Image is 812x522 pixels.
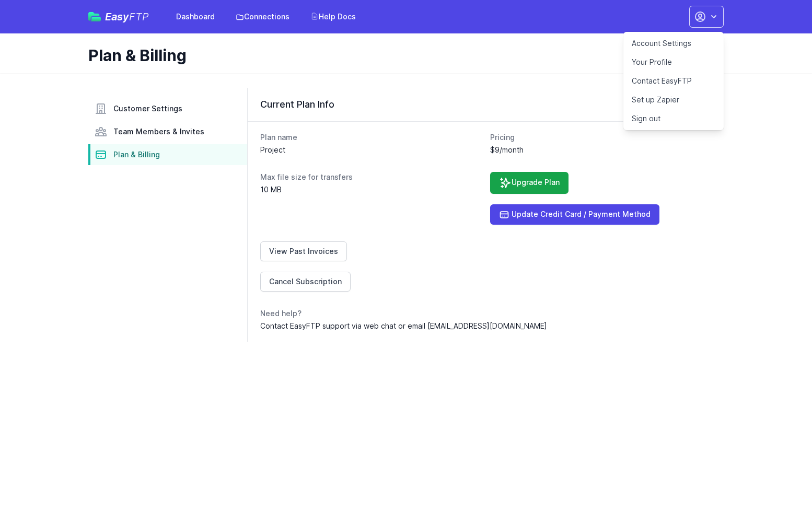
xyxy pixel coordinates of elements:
span: Customer Settings [113,103,182,114]
span: Plan & Billing [113,149,160,160]
dd: Contact EasyFTP support via web chat or email [EMAIL_ADDRESS][DOMAIN_NAME] [260,321,711,331]
a: Connections [229,7,296,26]
a: Upgrade Plan [490,172,569,194]
a: Customer Settings [88,98,247,119]
iframe: Drift Widget Chat Controller [760,470,799,509]
dt: Pricing [490,132,712,143]
a: Team Members & Invites [88,121,247,142]
a: Plan & Billing [88,144,247,165]
h3: Current Plan Info [260,98,711,111]
dt: Plan name [260,132,482,143]
span: Team Members & Invites [113,126,204,137]
a: Update Credit Card / Payment Method [490,204,659,225]
img: easyftp_logo.png [88,12,101,21]
a: Cancel Subscription [260,272,351,292]
dt: Max file size for transfers [260,172,482,182]
a: Help Docs [304,7,362,26]
span: Easy [105,11,149,22]
a: Account Settings [623,34,724,53]
dt: Need help? [260,308,711,319]
a: Set up Zapier [623,90,724,109]
a: Contact EasyFTP [623,72,724,90]
dd: $9/month [490,145,712,155]
a: Your Profile [623,53,724,72]
dd: Project [260,145,482,155]
h1: Plan & Billing [88,46,715,65]
a: Sign out [623,109,724,128]
dd: 10 MB [260,184,482,195]
a: Dashboard [170,7,221,26]
a: View Past Invoices [260,241,347,261]
span: FTP [129,10,149,23]
a: EasyFTP [88,11,149,22]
